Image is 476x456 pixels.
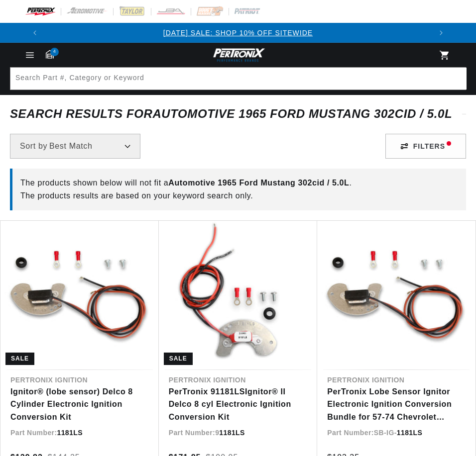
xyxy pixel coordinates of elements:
[10,109,466,119] div: SEARCH RESULTS FOR Automotive 1965 Ford Mustang 302cid / 5.0L
[10,134,140,159] select: Sort by
[163,29,313,37] a: [DATE] SALE: SHOP 10% OFF SITEWIDE
[211,47,265,63] img: Pertronix
[431,23,451,43] button: Translation missing: en.sections.announcements.next_announcement
[25,23,45,43] button: Translation missing: en.sections.announcements.previous_announcement
[50,48,59,56] span: 4
[20,142,47,150] span: Sort by
[385,134,466,159] div: Filters
[169,385,308,424] a: PerTronix 91181LSIgnitor® II Delco 8 cyl Electronic Ignition Conversion Kit
[10,385,149,424] a: Ignitor® (lobe sensor) Delco 8 Cylinder Electronic Ignition Conversion Kit
[45,27,431,38] div: 1 of 3
[19,50,41,61] summary: Menu
[46,50,54,59] a: 4
[45,27,431,38] div: Announcement
[327,385,466,424] a: PerTronix Lobe Sensor Ignitor Electronic Ignition Conversion Bundle for 57-74 Chevrolet Pontiac O...
[10,68,467,90] input: Search Part #, Category or Keyword
[20,177,458,202] div: The products shown below will not fit a . The products results are based on your keyword search o...
[168,179,349,187] span: Automotive 1965 Ford Mustang 302cid / 5.0L
[444,68,466,90] button: Search Part #, Category or Keyword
